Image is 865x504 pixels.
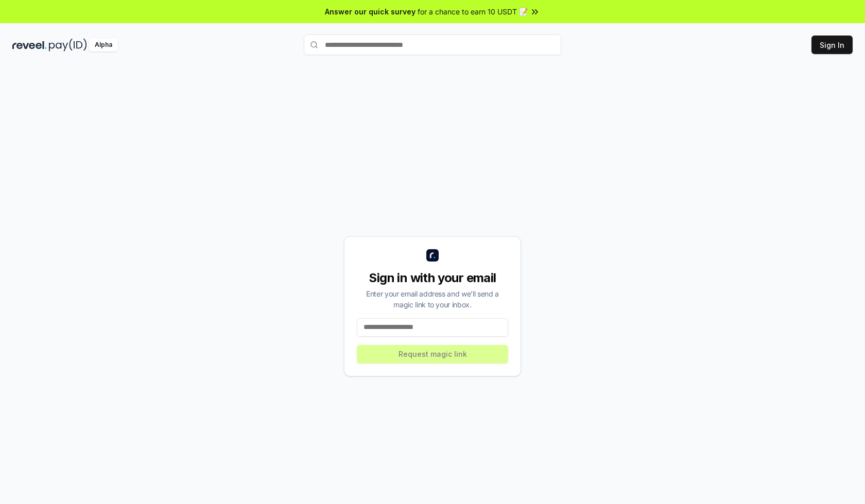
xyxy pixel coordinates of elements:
[49,39,87,51] img: pay_id
[426,249,439,262] img: logo_small
[357,270,508,286] div: Sign in with your email
[811,36,853,54] button: Sign In
[357,288,508,310] div: Enter your email address and we’ll send a magic link to your inbox.
[418,6,528,17] span: for a chance to earn 10 USDT 📝
[325,6,416,17] span: Answer our quick survey
[89,39,118,51] div: Alpha
[12,39,47,51] img: reveel_dark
